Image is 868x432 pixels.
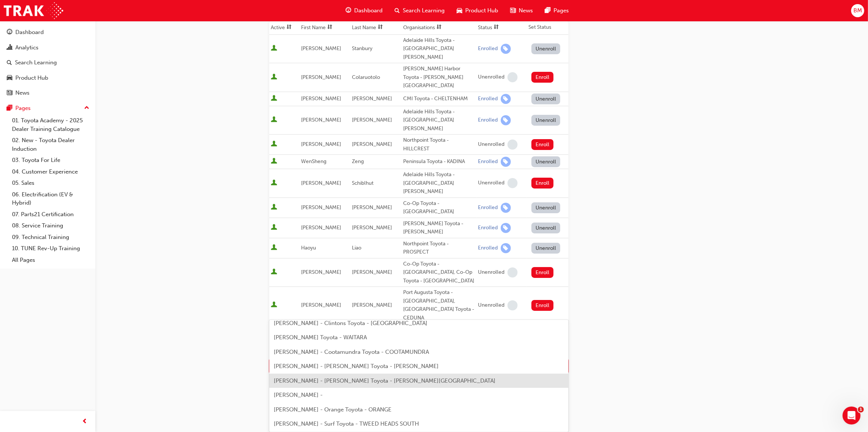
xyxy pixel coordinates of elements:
[531,223,561,233] button: Unenroll
[507,267,518,278] span: learningRecordVerb_NONE-icon
[301,141,341,147] span: [PERSON_NAME]
[352,302,392,308] span: [PERSON_NAME]
[436,24,442,31] span: sorting-icon
[403,136,475,153] div: Northpoint Toyota - HILLCREST
[7,59,12,66] span: search-icon
[271,74,277,81] span: User is active
[274,377,496,384] span: [PERSON_NAME] - [PERSON_NAME] Toyota - [PERSON_NAME][GEOGRAPHIC_DATA]
[352,45,372,52] span: Stanbury
[271,116,277,124] span: User is active
[352,224,392,231] span: [PERSON_NAME]
[271,45,277,52] span: User is active
[3,24,92,101] button: DashboardAnalyticsSearch LearningProduct HubNews
[274,420,419,427] span: [PERSON_NAME] - Surf Toyota - TWEED HEADS SOUTH
[3,56,92,70] a: Search Learning
[403,95,475,103] div: CMI Toyota - CHELTENHAM
[478,74,504,81] div: Unenrolled
[478,158,498,165] div: Enrolled
[853,6,862,15] span: BM
[504,3,539,18] a: news-iconNews
[286,24,292,31] span: sorting-icon
[271,301,277,309] span: User is active
[3,25,92,39] a: Dashboard
[457,6,462,15] span: car-icon
[478,180,504,187] div: Unenrolled
[352,204,392,211] span: [PERSON_NAME]
[851,4,864,17] button: BM
[352,245,361,251] span: Liao
[274,349,429,355] span: [PERSON_NAME] - Cootamundra Toyota - COOTAMUNDRA
[403,171,475,196] div: Adelaide Hills Toyota - [GEOGRAPHIC_DATA][PERSON_NAME]
[478,269,504,276] div: Unenrolled
[539,3,575,18] a: pages-iconPages
[403,6,445,15] span: Search Learning
[82,417,88,426] span: prev-icon
[858,407,864,413] span: 1
[271,204,277,211] span: User is active
[501,243,511,253] span: learningRecordVerb_ENROLL-icon
[478,45,498,52] div: Enrolled
[3,101,92,115] button: Pages
[301,158,326,165] span: WenSheng
[301,224,341,231] span: [PERSON_NAME]
[271,224,277,232] span: User is active
[403,157,475,166] div: Peninsula Toyota - KADINA
[553,6,569,15] span: Pages
[301,180,341,186] span: [PERSON_NAME]
[352,180,374,186] span: Schiblhut
[501,44,511,54] span: learningRecordVerb_ENROLL-icon
[507,300,518,310] span: learningRecordVerb_NONE-icon
[346,6,351,15] span: guage-icon
[15,74,48,82] div: Product Hub
[350,21,401,35] th: Toggle SortBy
[352,117,392,123] span: [PERSON_NAME]
[9,166,92,178] a: 04. Customer Experience
[494,24,499,31] span: sorting-icon
[9,189,92,209] a: 06. Electrification (EV & Hybrid)
[9,115,92,135] a: 01. Toyota Academy - 2025 Dealer Training Catalogue
[501,115,511,125] span: learningRecordVerb_ENROLL-icon
[531,156,561,167] button: Unenroll
[352,269,392,275] span: [PERSON_NAME]
[403,240,475,257] div: Northpoint Toyota - PROSPECT
[9,220,92,232] a: 08. Service Training
[7,45,12,51] span: chart-icon
[451,3,504,18] a: car-iconProduct Hub
[478,204,498,211] div: Enrolled
[531,43,561,54] button: Unenroll
[352,158,364,165] span: Zeng
[507,178,518,188] span: learningRecordVerb_NONE-icon
[531,139,554,150] button: Enroll
[531,300,554,311] button: Enroll
[271,180,277,187] span: User is active
[501,223,511,233] span: learningRecordVerb_ENROLL-icon
[402,21,476,35] th: Toggle SortBy
[531,72,554,83] button: Enroll
[274,363,439,370] span: [PERSON_NAME] - [PERSON_NAME] Toyota - [PERSON_NAME]
[15,28,44,37] div: Dashboard
[301,74,341,80] span: [PERSON_NAME]
[354,6,383,15] span: Dashboard
[478,95,498,102] div: Enrolled
[9,154,92,166] a: 03. Toyota For Life
[9,135,92,154] a: 02. New - Toyota Dealer Induction
[3,41,92,55] a: Analytics
[9,177,92,189] a: 05. Sales
[403,288,475,322] div: Port Augusta Toyota - [GEOGRAPHIC_DATA], [GEOGRAPHIC_DATA] Toyota - CEDUNA
[476,21,527,35] th: Toggle SortBy
[15,89,30,97] div: News
[300,21,350,35] th: Toggle SortBy
[7,90,12,96] span: news-icon
[4,2,63,19] a: Trak
[271,244,277,252] span: User is active
[3,71,92,85] a: Product Hub
[301,45,341,52] span: [PERSON_NAME]
[352,141,392,147] span: [PERSON_NAME]
[271,95,277,102] span: User is active
[478,245,498,252] div: Enrolled
[7,75,12,82] span: car-icon
[395,6,400,15] span: search-icon
[545,6,550,15] span: pages-icon
[403,108,475,133] div: Adelaide Hills Toyota - [GEOGRAPHIC_DATA][PERSON_NAME]
[403,260,475,285] div: Co-Op Toyota - [GEOGRAPHIC_DATA], Co-Op Toyota - [GEOGRAPHIC_DATA]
